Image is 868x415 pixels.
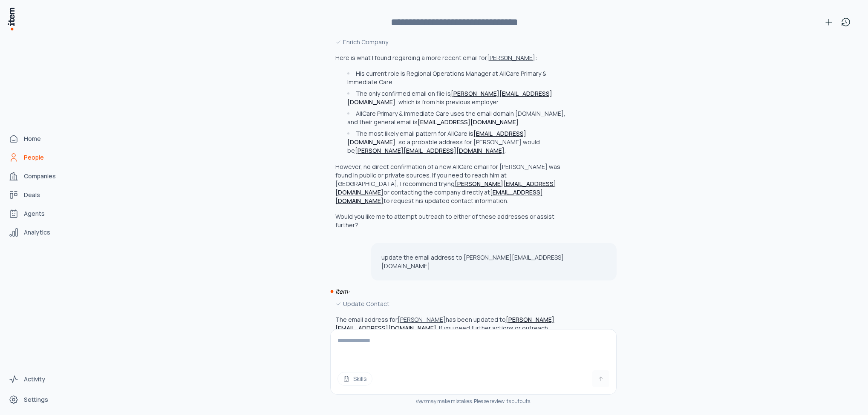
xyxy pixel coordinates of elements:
p: Here is what I found regarding a more recent email for : [335,54,537,62]
button: View history [837,14,854,31]
span: Deals [24,191,40,199]
a: [PERSON_NAME][EMAIL_ADDRESS][DOMAIN_NAME] [347,89,552,106]
button: [PERSON_NAME] [398,315,446,324]
a: Activity [5,371,70,388]
li: The most likely email pattern for AllCare is , so a probable address for [PERSON_NAME] would be . [345,129,565,155]
a: Companies [5,168,70,185]
span: Skills [353,375,367,383]
p: The email address for has been updated to . If you need further actions or outreach, please let m... [335,315,554,341]
span: Companies [24,172,56,180]
a: Settings [5,391,70,408]
li: His current role is Regional Operations Manager at AllCare Primary & Immediate Care. [345,69,565,86]
button: New conversation [820,14,837,31]
li: The only confirmed email on file is , which is from his previous employer. [345,89,565,106]
a: People [5,149,70,166]
a: [PERSON_NAME][EMAIL_ADDRESS][DOMAIN_NAME] [355,146,505,155]
a: Deals [5,186,70,203]
i: item [415,398,426,405]
img: Item Brain Logo [7,7,15,31]
a: [EMAIL_ADDRESS][DOMAIN_NAME] [347,129,526,146]
span: Agents [24,209,45,218]
a: [PERSON_NAME][EMAIL_ADDRESS][DOMAIN_NAME] [335,180,556,196]
i: item: [335,287,349,295]
a: Analytics [5,224,70,241]
span: Analytics [24,228,50,237]
li: AllCare Primary & Immediate Care uses the email domain [DOMAIN_NAME], and their general email is . [345,109,565,126]
a: Agents [5,205,70,222]
div: may make mistakes. Please review its outputs. [330,398,617,405]
span: People [24,153,44,162]
div: Update Contact [335,299,565,309]
div: Enrich Company [335,37,565,47]
a: [EMAIL_ADDRESS][DOMAIN_NAME] [335,188,543,205]
p: Would you like me to attempt outreach to either of these addresses or assist further? [335,212,565,229]
p: However, no direct confirmation of a new AllCare email for [PERSON_NAME] was found in public or p... [335,163,565,205]
span: Settings [24,395,48,404]
span: Activity [24,375,45,384]
p: update the email address to [PERSON_NAME][EMAIL_ADDRESS][DOMAIN_NAME] [381,253,606,270]
a: [EMAIL_ADDRESS][DOMAIN_NAME] [418,118,519,126]
a: Home [5,130,70,147]
button: [PERSON_NAME] [487,54,535,62]
span: Home [24,135,41,143]
a: [PERSON_NAME][EMAIL_ADDRESS][DOMAIN_NAME] [335,315,554,332]
button: Skills [337,372,372,386]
